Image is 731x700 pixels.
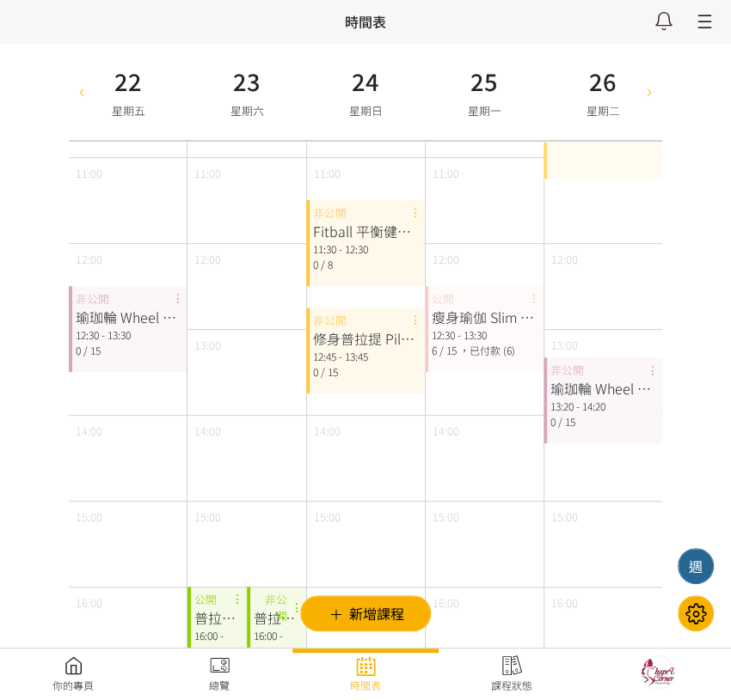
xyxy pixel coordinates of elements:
div: 12:30 - 13:30 [76,327,181,343]
span: / 15 [558,414,575,429]
div: 週 [685,556,706,576]
div: 瘦身瑜伽 Slim Yoga [432,307,537,327]
div: 16:00 - 17:00 [194,628,240,659]
span: 11:00 [433,165,459,181]
span: 0 [76,343,81,357]
span: / 15 [83,343,101,357]
h3: 25 [468,64,501,99]
h3: 26 [587,64,620,99]
span: ，已付款 (2) [573,128,629,143]
h3: 24 [349,64,383,99]
span: 星期日 [349,102,383,119]
div: 12:30 - 13:30 [432,327,537,343]
span: 11:00 [76,165,102,181]
span: 16:00 [433,594,459,611]
span: / 15 [439,343,457,357]
h3: 23 [230,64,264,99]
span: 11:00 [194,165,221,181]
div: 瑜珈輪 Wheel Yoga [76,307,181,327]
span: ，已付款 (6) [459,343,515,357]
span: / 8 [321,257,333,271]
span: 16:00 [551,594,578,611]
span: 13:00 [194,337,221,353]
div: 瑜珈輪 Wheel Yoga [550,378,655,399]
div: 13:20 - 14:20 [550,399,655,414]
span: 12:00 [76,251,102,267]
span: 16:00 [76,594,102,611]
div: 修身普拉提 Pilates Workout [313,328,418,349]
div: 11:30 - 12:30 [313,241,418,257]
span: 14:00 [314,423,341,439]
span: / 15 [321,364,338,379]
span: 15:00 [551,508,578,525]
span: 12:00 [194,251,221,267]
div: 普拉提器械循環訓練 [194,607,240,628]
h3: 22 [112,64,145,99]
span: 2 [550,128,556,143]
span: 0 [550,414,556,429]
span: 14:00 [194,423,221,439]
span: / 4 [558,128,570,143]
span: 0 [313,364,318,379]
div: 普拉提器械循環訓練 [254,607,299,628]
h3: 時間表 [345,11,386,32]
span: 星期二 [587,102,620,119]
span: 15:00 [433,508,459,525]
span: 15:00 [76,508,102,525]
span: 0 [313,257,318,271]
span: 星期五 [112,102,145,119]
span: 星期一 [468,102,501,119]
span: 6 [432,343,437,357]
span: 星期六 [230,102,264,119]
span: 16:00 [314,594,341,611]
span: 15:00 [314,508,341,525]
div: 12:45 - 13:45 [313,349,418,364]
div: Fitball 平衡健身球 [313,221,418,241]
span: 15:00 [194,508,221,525]
span: 14:00 [433,423,459,439]
span: 12:00 [433,251,459,267]
span: 11:00 [314,165,341,181]
div: 16:00 - 17:00 [254,628,299,659]
span: 13:00 [551,337,578,353]
span: 14:00 [76,423,102,439]
span: 12:00 [551,251,578,267]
